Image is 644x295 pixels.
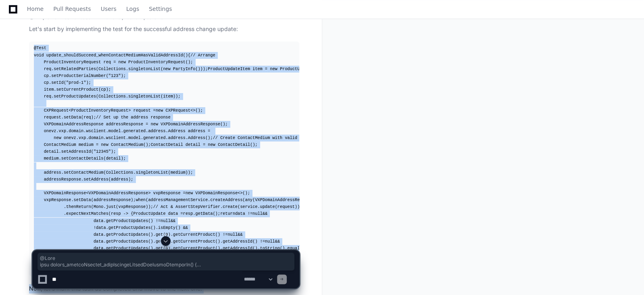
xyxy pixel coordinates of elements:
span: when [136,197,146,202]
span: address [188,129,205,133]
span: null [228,232,238,237]
span: ProductUpdate [133,211,165,216]
span: ContactMedium [44,142,76,147]
span: Settings [149,6,172,11]
span: "123" [108,73,121,78]
span: update_shouldSucceed_whenContactMediumHasValidAddressId [46,53,183,58]
span: Users [101,6,117,11]
span: item [252,66,263,71]
span: new [270,66,277,71]
span: @Test [34,46,46,50]
span: = [181,211,183,216]
span: void [34,53,44,58]
span: ProductInventoryRequest [44,60,101,64]
span: ContactDetail [218,142,250,147]
span: VXPDomainAddressResponse [160,122,220,127]
span: medium [79,142,94,147]
span: ContactDetail [151,142,183,147]
span: new [119,60,126,64]
span: // Set up the address response [96,115,171,120]
span: VXPDomainAddressResponse [44,122,104,127]
span: data [168,211,178,216]
span: detail [185,142,200,147]
span: new [151,122,158,127]
span: ContactMedium [111,142,143,147]
span: ProductUpdateItem [280,66,322,71]
span: new [208,142,215,147]
div: { (); req.setRelatedParties(Collections.singletonList( ())); (); (); cp.setProductSerialNumber( )... [34,45,294,272]
span: null [252,211,263,216]
span: ProductUpdateItem [208,66,250,71]
span: VXPDomainResponse [195,191,238,195]
span: = [96,142,98,147]
span: Pull Requests [53,6,91,11]
span: @Lore ipsu dolors_ametcoNsectet_adipIscingeLitsedDoeIusmoDtemporIn() { // Utlabor EtdolorEmagnaal... [40,255,292,268]
span: new [163,66,170,71]
span: new [54,135,61,140]
span: addressResponse [106,122,143,127]
span: "prod-1" [66,80,86,85]
span: Address [168,129,185,133]
span: // Arrange [190,53,215,58]
span: Logs [126,6,139,11]
span: CXPRequest [166,108,191,113]
span: onevz [64,135,76,140]
span: PartyInfo [173,66,195,71]
span: () [183,53,188,58]
span: null [160,218,171,223]
span: = [265,66,267,71]
span: 0 [166,232,168,237]
span: // Create ContactMedium with valid addressId [213,135,322,140]
span: "12345" [94,149,111,154]
span: Home [27,6,44,11]
span: = [146,122,148,127]
span: = [208,129,210,133]
span: // Act & Assert [153,204,190,209]
span: req [104,60,111,64]
span: return [220,211,235,216]
p: Let's start by implementing the test for the successful address change update: [29,25,299,34]
span: = [203,142,205,147]
span: new [185,191,193,195]
span: new [101,142,108,147]
span: ProductInventoryRequest [128,60,185,64]
span: = [113,60,116,64]
span: new [156,108,163,113]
